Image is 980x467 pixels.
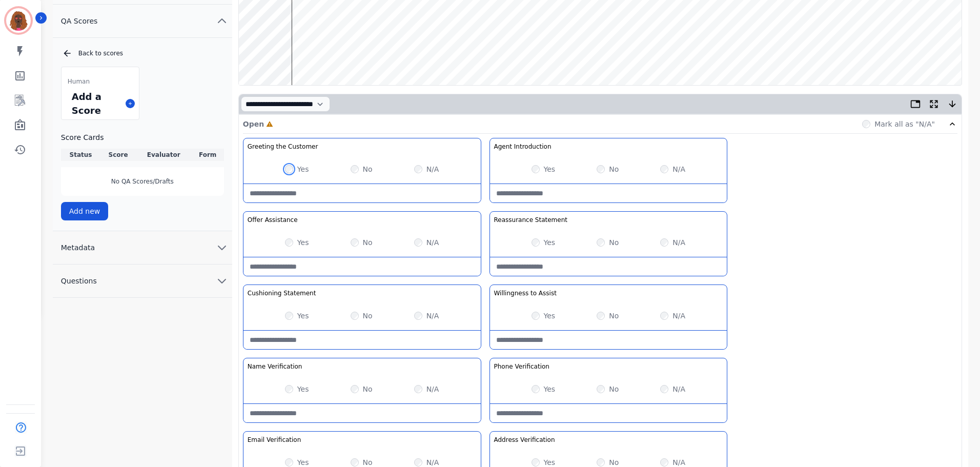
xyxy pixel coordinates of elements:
[672,311,685,321] label: N/A
[136,149,192,161] th: Evaluator
[494,436,555,444] h3: Address Verification
[216,15,228,27] svg: chevron up
[609,164,619,174] label: No
[53,242,103,253] span: Metadata
[297,384,309,394] label: Yes
[426,311,439,321] label: N/A
[426,164,439,174] label: N/A
[61,167,224,196] div: No QA Scores/Drafts
[544,384,556,394] label: Yes
[672,237,685,248] label: N/A
[248,362,302,371] h3: Name Verification
[874,119,935,129] label: Mark all as "N/A"
[53,5,232,38] button: QA Scores chevron up
[363,384,373,394] label: No
[609,311,619,321] label: No
[494,289,557,297] h3: Willingness to Assist
[609,237,619,248] label: No
[243,119,264,129] p: Open
[70,88,121,119] div: Add a Score
[68,77,90,86] span: Human
[248,216,298,224] h3: Offer Assistance
[248,436,301,444] h3: Email Verification
[61,149,100,161] th: Status
[544,311,556,321] label: Yes
[53,231,232,265] button: Metadata chevron down
[363,164,373,174] label: No
[61,202,109,220] button: Add new
[494,143,552,151] h3: Agent Introduction
[426,237,439,248] label: N/A
[216,275,228,287] svg: chevron down
[100,149,136,161] th: Score
[248,143,318,151] h3: Greeting the Customer
[672,164,685,174] label: N/A
[544,237,556,248] label: Yes
[62,48,224,58] div: Back to scores
[53,276,105,286] span: Questions
[609,384,619,394] label: No
[426,384,439,394] label: N/A
[363,311,373,321] label: No
[192,149,224,161] th: Form
[61,132,224,143] h3: Score Cards
[53,16,106,26] span: QA Scores
[248,289,316,297] h3: Cushioning Statement
[53,265,232,298] button: Questions chevron down
[494,216,567,224] h3: Reassurance Statement
[216,241,228,254] svg: chevron down
[297,164,309,174] label: Yes
[494,362,549,371] h3: Phone Verification
[672,384,685,394] label: N/A
[6,8,31,33] img: Bordered avatar
[297,237,309,248] label: Yes
[363,237,373,248] label: No
[297,311,309,321] label: Yes
[544,164,556,174] label: Yes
